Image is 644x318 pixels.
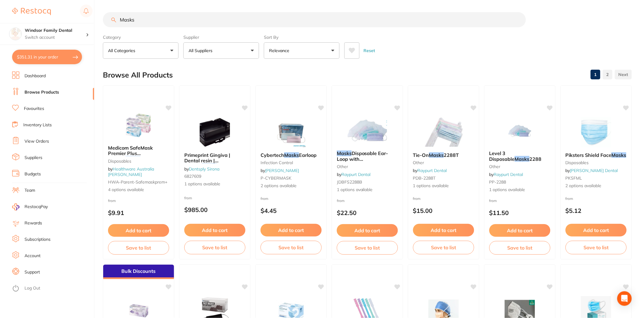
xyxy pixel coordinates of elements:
small: Disposables [108,159,169,164]
span: from [566,196,573,201]
span: Primeprint Gingiva | Dental resin | Gingiva [184,152,230,169]
em: Masks [284,152,299,158]
span: by [184,166,219,172]
label: Sort By [264,35,340,40]
span: Level 3 Disposable [489,150,515,162]
img: Cybertech Masks Earloop [271,117,311,147]
em: Masks [429,152,444,158]
button: Save to list [261,241,322,254]
b: Masks Disposable Ear-Loop with Shields Latex Free FS2288 [337,151,398,162]
span: 2 options available [566,183,627,189]
p: All Categories [108,48,138,54]
a: Browse Products [25,89,59,95]
button: Relevance [264,42,340,59]
span: 2 options available [261,183,322,189]
button: Add to cart [108,224,169,237]
span: by [261,168,299,173]
a: Favourites [24,106,44,112]
button: All Suppliers [183,42,259,59]
a: [PERSON_NAME] [265,168,299,173]
p: $15.00 [413,207,474,214]
p: $11.50 [489,209,550,216]
p: $985.00 [184,206,245,213]
a: Rewards [25,220,42,226]
small: infection control [261,160,322,165]
em: Masks [612,152,626,158]
span: from [489,198,497,203]
button: Log Out [12,284,92,293]
span: Piksters Shield Face [566,152,612,158]
span: 1 options available [413,183,474,189]
label: Supplier [183,35,259,40]
a: Raypurt Dental [341,172,371,177]
span: by [413,168,447,173]
span: 1 options available [184,181,245,187]
img: Restocq Logo [12,8,51,15]
button: Add to cart [184,224,245,237]
span: 1 options available [337,187,398,193]
span: by [566,168,618,173]
a: Raypurt Dental [418,168,447,173]
span: RestocqPay [25,204,48,210]
button: Save to list [489,241,550,254]
small: disposables [566,160,627,165]
a: Dentsply Sirona [189,166,219,172]
button: Add to cart [337,224,398,237]
p: Switch account [25,35,86,41]
button: All Categories [103,42,179,59]
button: Add to cart [413,224,474,237]
p: Relevance [269,48,292,54]
button: Save to list [413,241,474,254]
em: Masks [515,156,530,162]
img: Primeprint Gingiva | Dental resin | Gingiva masks starter kit [195,117,235,147]
a: Log Out [25,285,40,291]
em: Masks [337,150,352,156]
p: $22.50 [337,209,398,216]
b: Cybertech Masks Earloop [261,152,322,158]
img: Medicom SafeMask Premier Plus Earloop Masks Level 2 50/Box [119,110,158,140]
span: 4 options available [108,187,169,193]
img: Tie-On Masks 2288T [424,117,463,147]
button: Save to list [337,241,398,254]
h2: Browse All Products [103,71,173,79]
b: Primeprint Gingiva | Dental resin | Gingiva masks starter kit [184,152,245,164]
img: Level 3 Disposable Masks 2288 [500,115,540,146]
button: Save to list [108,241,169,254]
button: Reset [362,42,377,59]
a: Restocq Logo [12,5,51,18]
span: from [184,196,192,200]
button: Save to list [184,241,245,254]
span: Disposable Ear-Loop with [PERSON_NAME] Latex Free FS2288 [337,150,392,173]
a: Healthware Australia [PERSON_NAME] [108,166,154,177]
p: $4.45 [261,207,322,214]
p: All Suppliers [189,48,215,54]
span: HWA-parent-safemaskprem+ [108,179,167,185]
button: Add to cart [489,224,550,237]
a: Suppliers [25,155,42,161]
span: by [108,166,154,177]
span: starter kit [217,163,239,169]
span: 6827609 [184,174,201,179]
span: Earloop [299,152,317,158]
div: Bulk Discounts [103,265,174,279]
span: from [261,196,268,201]
small: other [337,164,398,169]
h4: Windsor Family Dental [25,28,86,34]
span: 2288 [530,156,542,162]
span: from [108,198,116,203]
b: Piksters Shield Face Masks [566,152,627,158]
img: Windsor Family Dental [9,28,21,40]
a: Inventory Lists [23,122,52,128]
b: Medicom SafeMask Premier Plus Earloop Masks Level 2 50/Box [108,145,169,156]
a: View Orders [25,138,49,144]
p: $5.12 [566,207,627,214]
a: 2 [603,68,613,81]
img: RestocqPay [12,204,19,210]
span: PP-2288 [489,179,506,185]
a: Dashboard [25,73,46,79]
span: 2288T [444,152,459,158]
span: Cybertech [261,152,284,158]
a: Support [25,269,40,275]
span: PDB-2288T [413,175,436,181]
div: Open Intercom Messenger [617,291,632,306]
